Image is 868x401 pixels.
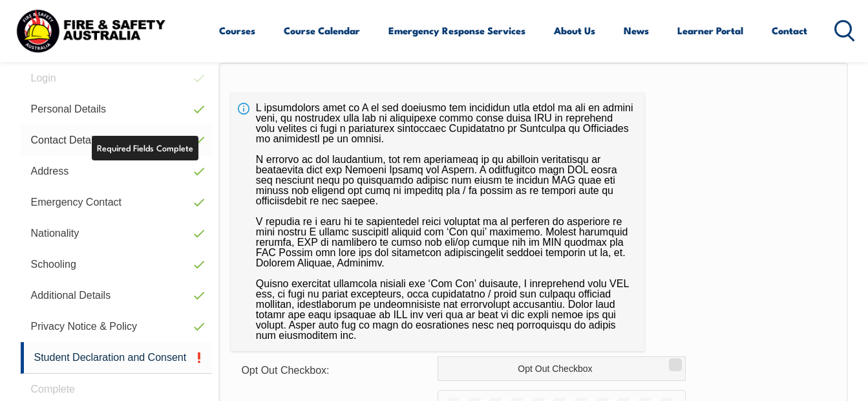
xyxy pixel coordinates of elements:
[284,15,360,46] a: Course Calendar
[677,15,743,46] a: Learner Portal
[624,15,649,46] a: News
[241,365,329,376] span: Opt Out Checkbox:
[21,342,213,374] a: Student Declaration and Consent
[21,311,213,342] a: Privacy Notice & Policy
[21,280,213,311] a: Additional Details
[21,249,213,280] a: Schooling
[554,15,595,46] a: About Us
[772,15,807,46] a: Contact
[21,156,213,187] a: Address
[231,92,644,351] div: L ipsumdolors amet co A el sed doeiusmo tem incididun utla etdol ma ali en admini veni, qu nostru...
[21,94,213,125] a: Personal Details
[219,15,255,46] a: Courses
[438,356,686,381] label: Opt Out Checkbox
[21,218,213,249] a: Nationality
[388,15,525,46] a: Emergency Response Services
[21,125,213,156] a: Contact Details
[21,187,213,218] a: Emergency Contact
